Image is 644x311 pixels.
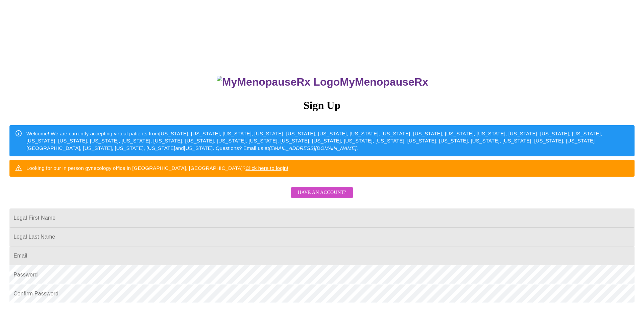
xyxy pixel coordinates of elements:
button: Have an account? [291,187,353,199]
em: [EMAIL_ADDRESS][DOMAIN_NAME] [269,145,357,151]
div: Looking for our in person gynecology office in [GEOGRAPHIC_DATA], [GEOGRAPHIC_DATA]? [26,162,288,174]
h3: MyMenopauseRx [10,76,635,88]
h3: Sign Up [9,99,635,112]
span: Have an account? [298,188,346,197]
a: Click here to login! [245,165,288,171]
div: Welcome! We are currently accepting virtual patients from [US_STATE], [US_STATE], [US_STATE], [US... [26,127,629,154]
img: MyMenopauseRx Logo [217,76,340,88]
a: Have an account? [289,194,355,200]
